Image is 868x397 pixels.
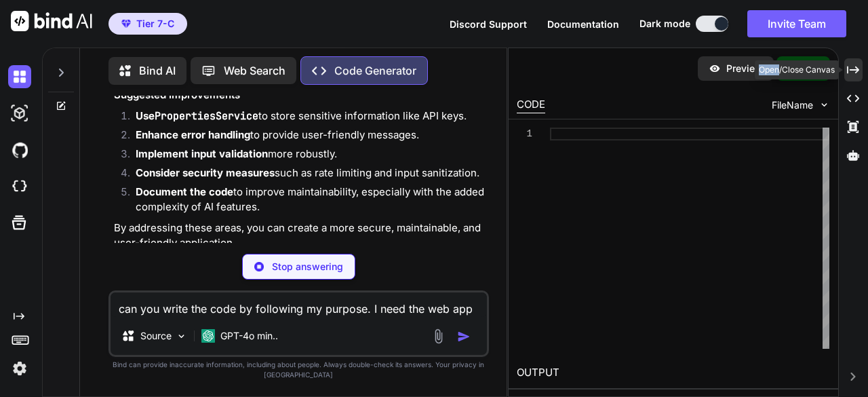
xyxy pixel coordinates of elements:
img: githubDark [8,138,31,162]
p: Bind AI [139,62,176,79]
p: Source [140,329,172,343]
div: CODE [517,97,545,113]
p: GPT-4o min.. [220,329,278,343]
img: Bind AI [11,11,92,31]
img: chevron down [818,99,830,111]
img: icon [457,330,471,343]
img: cloudideIcon [8,175,31,198]
li: to improve maintainability, especially with the added complexity of AI features. [125,185,487,215]
p: Stop answering [272,260,343,273]
h2: OUTPUT [509,357,837,389]
strong: Document the code [136,185,233,198]
button: Invite Team [747,10,846,37]
p: By addressing these areas, you can create a more secure, maintainable, and user-friendly applicat... [114,221,487,251]
li: to store sensitive information like API keys. [125,109,487,128]
p: Code Generator [334,62,416,79]
img: darkAi-studio [8,102,31,125]
img: Pick Models [176,330,187,342]
span: Dark mode [639,17,690,31]
span: Discord Support [450,18,527,30]
span: Documentation [547,18,619,30]
div: Open/Close Canvas [755,60,839,79]
strong: Use [136,109,258,122]
span: Tier 7-C [136,17,174,31]
button: Discord Support [450,17,527,31]
span: FileName [772,98,813,112]
strong: Consider security measures [136,166,275,179]
strong: Enhance error handling [136,128,250,141]
h3: Suggested Improvements [114,88,487,103]
p: Preview [726,62,763,75]
img: attachment [431,328,446,344]
strong: Implement input validation [136,147,268,160]
img: preview [709,62,721,75]
img: GPT-4o mini [201,329,215,343]
div: 1 [517,128,532,140]
button: Documentation [547,17,619,31]
li: such as rate limiting and input sanitization. [125,166,487,185]
img: premium [121,20,131,28]
code: PropertiesService [155,109,258,123]
img: settings [8,357,31,380]
li: more robustly. [125,147,487,166]
p: Web Search [224,62,285,79]
button: premiumTier 7-C [108,13,187,35]
p: Bind can provide inaccurate information, including about people. Always double-check its answers.... [108,360,490,380]
img: darkChat [8,65,31,88]
li: to provide user-friendly messages. [125,128,487,147]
